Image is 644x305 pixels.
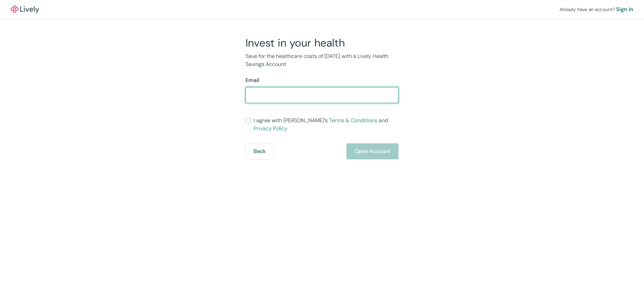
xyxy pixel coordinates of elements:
div: Already have an account? [559,5,633,13]
a: LivelyLively [11,5,39,13]
p: Save for the healthcare costs of [DATE] with a Lively Health Savings Account [246,52,398,68]
img: Lively [11,5,39,13]
label: Email [246,76,259,84]
h2: Invest in your health [246,36,398,50]
span: I agree with [PERSON_NAME]’s and [254,117,398,133]
a: Privacy Policy [254,125,287,132]
button: Back [246,143,274,159]
a: Terms & Conditions [329,117,377,124]
a: Sign in [616,5,633,13]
